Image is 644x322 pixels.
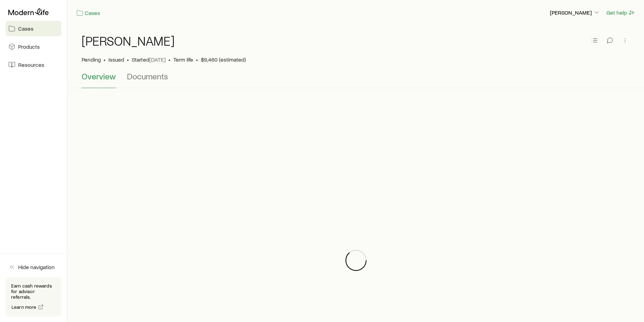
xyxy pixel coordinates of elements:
a: Resources [6,57,61,72]
span: Hide navigation [18,264,55,270]
p: Started [132,56,166,63]
span: Products [18,43,40,50]
p: Earn cash rewards for advisor referrals. [11,283,56,300]
span: • [104,56,106,63]
h1: [PERSON_NAME] [82,34,175,48]
span: • [196,56,198,63]
button: [PERSON_NAME] [550,9,600,17]
div: Earn cash rewards for advisor referrals.Learn more [6,277,61,316]
a: Products [6,39,61,54]
span: Documents [127,71,168,81]
span: [DATE] [149,56,166,63]
span: • [127,56,129,63]
span: Resources [18,61,44,68]
span: • [168,56,171,63]
span: Overview [82,71,116,81]
a: Cases [76,9,100,17]
p: Pending [82,56,101,63]
a: Cases [6,21,61,36]
span: Issued [108,56,124,63]
button: Get help [606,9,636,17]
span: Cases [18,25,33,32]
span: Learn more [12,305,37,309]
button: Hide navigation [6,259,61,275]
p: [PERSON_NAME] [550,9,600,16]
span: $9,460 (estimated) [201,56,246,63]
div: Case details tabs [82,71,630,88]
span: Term life [173,56,193,63]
